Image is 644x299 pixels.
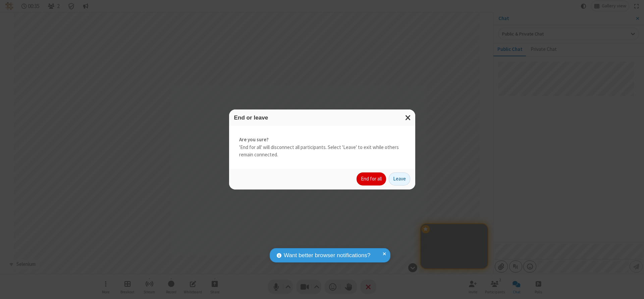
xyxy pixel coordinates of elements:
h3: End or leave [234,115,410,121]
strong: Are you sure? [239,136,405,144]
button: Close modal [401,109,415,126]
div: 'End for all' will disconnect all participants. Select 'Leave' to exit while others remain connec... [229,126,415,169]
span: Want better browser notifications? [284,251,370,260]
button: End for all [357,172,386,186]
button: Leave [389,172,410,186]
